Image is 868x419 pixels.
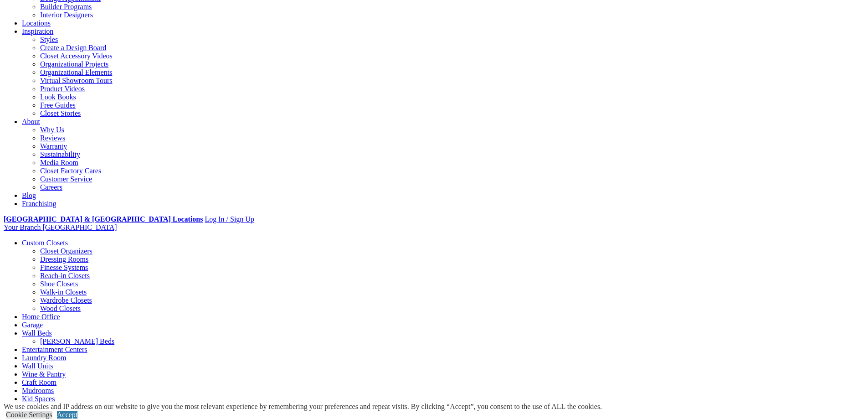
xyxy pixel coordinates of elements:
[40,85,85,93] a: Product Videos
[22,27,53,35] a: Inspiration
[22,387,54,394] a: Mudrooms
[40,60,108,68] a: Organizational Projects
[22,239,68,247] a: Custom Closets
[40,255,88,263] a: Dressing Rooms
[4,215,203,223] a: [GEOGRAPHIC_DATA] & [GEOGRAPHIC_DATA] Locations
[40,77,113,84] a: Virtual Showroom Tours
[40,11,93,19] a: Interior Designers
[40,272,90,279] a: Reach-in Closets
[22,370,66,378] a: Wine & Pantry
[4,223,41,231] span: Your Branch
[22,19,51,27] a: Locations
[40,44,106,52] a: Create a Design Board
[22,346,87,353] a: Entertainment Centers
[40,264,88,271] a: Finesse Systems
[22,378,56,386] a: Craft Room
[40,101,76,109] a: Free Guides
[205,215,254,223] a: Log In / Sign Up
[22,118,40,125] a: About
[22,313,60,321] a: Home Office
[40,126,64,134] a: Why Us
[40,93,76,101] a: Look Books
[42,223,117,231] span: [GEOGRAPHIC_DATA]
[22,321,43,329] a: Garage
[40,183,62,191] a: Careers
[40,52,113,60] a: Closet Accessory Videos
[40,288,87,296] a: Walk-in Closets
[22,191,36,199] a: Blog
[22,362,53,370] a: Wall Units
[40,175,92,183] a: Customer Service
[40,3,92,10] a: Builder Programs
[4,223,117,231] a: Your Branch [GEOGRAPHIC_DATA]
[40,280,78,288] a: Shoe Closets
[40,150,80,158] a: Sustainability
[22,200,56,207] a: Franchising
[40,296,92,304] a: Wardrobe Closets
[40,305,81,312] a: Wood Closets
[40,68,112,76] a: Organizational Elements
[40,109,81,117] a: Closet Stories
[40,36,58,43] a: Styles
[22,395,55,403] a: Kid Spaces
[40,159,78,166] a: Media Room
[6,411,52,419] a: Cookie Settings
[40,337,114,345] a: [PERSON_NAME] Beds
[57,411,77,419] a: Accept
[4,403,602,411] div: We use cookies and IP address on our website to give you the most relevant experience by remember...
[40,167,101,175] a: Closet Factory Cares
[40,142,67,150] a: Warranty
[40,134,65,142] a: Reviews
[40,247,92,255] a: Closet Organizers
[22,329,52,337] a: Wall Beds
[22,354,66,362] a: Laundry Room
